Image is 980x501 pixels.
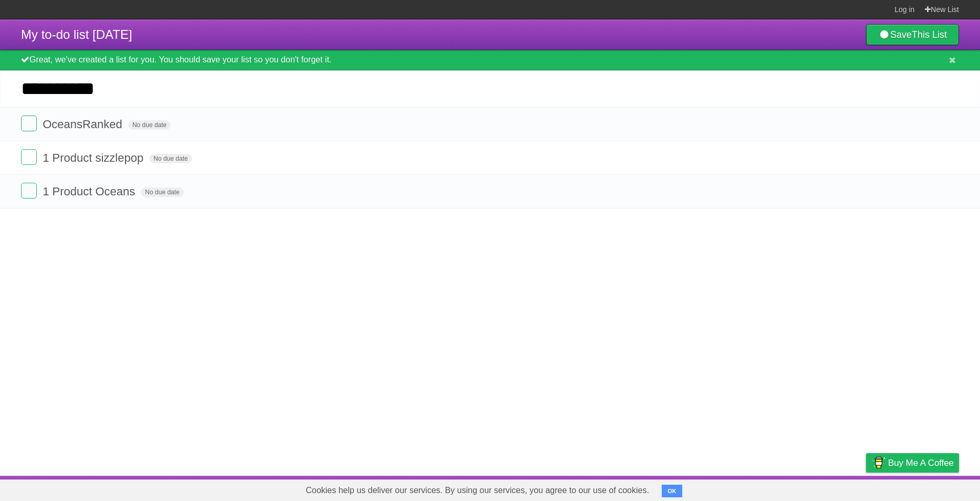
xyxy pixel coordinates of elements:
a: Suggest a feature [893,478,959,498]
img: Buy me a coffee [871,454,885,472]
span: 1 Product Oceans [43,185,138,198]
a: About [726,478,748,498]
a: SaveThis List [866,24,959,45]
a: Privacy [852,478,880,498]
label: Done [21,183,37,199]
b: This List [912,29,947,40]
a: Buy me a coffee [866,453,959,473]
label: Done [21,149,37,165]
a: Developers [761,478,804,498]
span: OceansRanked [43,118,125,131]
span: My to-do list [DATE] [21,27,132,41]
span: Cookies help us deliver our services. By using our services, you agree to our use of cookies. [295,480,660,501]
span: No due date [149,154,192,163]
span: No due date [128,120,171,130]
span: 1 Product sizzlepop [43,151,146,164]
a: Terms [817,478,840,498]
span: Buy me a coffee [888,454,954,472]
span: No due date [141,187,183,197]
button: OK [662,485,682,497]
label: Done [21,116,37,131]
